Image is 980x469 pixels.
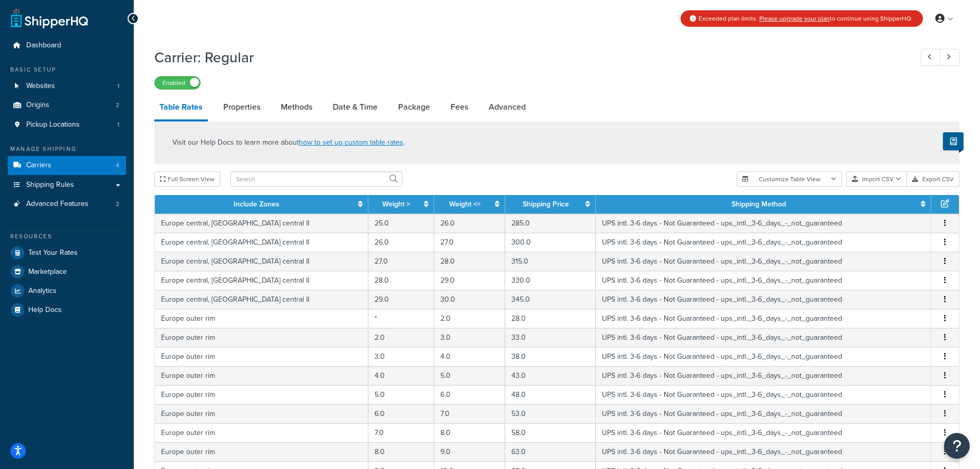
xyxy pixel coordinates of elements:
[26,120,80,129] span: Pickup Locations
[155,423,368,442] td: Europe outer rim
[368,404,435,423] td: 6.0
[8,77,126,96] li: Websites
[484,95,531,119] a: Advanced
[8,195,126,214] a: Advanced Features2
[117,82,119,91] span: 1
[8,244,126,262] a: Test Your Rates
[368,442,435,461] td: 8.0
[8,301,126,319] li: Help Docs
[116,161,119,170] span: 4
[155,252,368,271] td: Europe central, [GEOGRAPHIC_DATA] central II
[155,290,368,309] td: Europe central, [GEOGRAPHIC_DATA] central II
[434,214,505,233] td: 26.0
[759,14,830,23] a: Please upgrade your plan
[596,290,931,309] td: UPS intl. 3-6 days - Not Guaranteed - ups_intl._3-6_days_-_not_guaranteed
[155,385,368,404] td: Europe outer rim
[117,120,119,129] span: 1
[28,268,67,276] span: Marketplace
[8,115,126,134] li: Pickup Locations
[368,347,435,366] td: 3.0
[116,101,119,110] span: 2
[26,181,74,189] span: Shipping Rules
[523,199,569,210] a: Shipping Price
[28,249,78,257] span: Test Your Rates
[449,199,480,210] a: Weight <=
[8,282,126,300] a: Analytics
[155,309,368,328] td: Europe outer rim
[907,171,959,187] button: Export CSV
[155,366,368,385] td: Europe outer rim
[368,385,435,404] td: 5.0
[328,95,383,119] a: Date & Time
[8,156,126,175] li: Carriers
[218,95,265,119] a: Properties
[8,65,126,74] div: Basic Setup
[505,233,596,252] td: 300.0
[155,77,200,89] label: Enabled
[596,328,931,347] td: UPS intl. 3-6 days - Not Guaranteed - ups_intl._3-6_days_-_not_guaranteed
[28,306,62,315] span: Help Docs
[505,366,596,385] td: 43.0
[846,171,907,187] button: Import CSV
[8,176,126,195] a: Shipping Rules
[505,290,596,309] td: 345.0
[596,214,931,233] td: UPS intl. 3-6 days - Not Guaranteed - ups_intl._3-6_days_-_not_guaranteed
[596,347,931,366] td: UPS intl. 3-6 days - Not Guaranteed - ups_intl._3-6_days_-_not_guaranteed
[155,442,368,461] td: Europe outer rim
[26,101,49,110] span: Origins
[368,290,435,309] td: 29.0
[434,404,505,423] td: 7.0
[732,199,786,210] a: Shipping Method
[434,366,505,385] td: 5.0
[596,233,931,252] td: UPS intl. 3-6 days - Not Guaranteed - ups_intl._3-6_days_-_not_guaranteed
[434,347,505,366] td: 4.0
[26,41,61,50] span: Dashboard
[28,287,57,296] span: Analytics
[116,200,119,209] span: 2
[8,232,126,241] div: Resources
[596,271,931,290] td: UPS intl. 3-6 days - Not Guaranteed - ups_intl._3-6_days_-_not_guaranteed
[393,95,435,119] a: Package
[434,442,505,461] td: 9.0
[368,423,435,442] td: 7.0
[505,423,596,442] td: 58.0
[434,309,505,328] td: 2.0
[446,95,473,119] a: Fees
[154,171,220,187] button: Full Screen View
[434,290,505,309] td: 30.0
[596,423,931,442] td: UPS intl. 3-6 days - Not Guaranteed - ups_intl._3-6_days_-_not_guaranteed
[505,328,596,347] td: 33.0
[434,252,505,271] td: 28.0
[8,263,126,281] a: Marketplace
[230,171,402,187] input: Search
[596,252,931,271] td: UPS intl. 3-6 days - Not Guaranteed - ups_intl._3-6_days_-_not_guaranteed
[8,36,126,55] a: Dashboard
[26,161,51,170] span: Carriers
[8,96,126,115] a: Origins2
[505,385,596,404] td: 48.0
[434,233,505,252] td: 27.0
[8,145,126,153] div: Manage Shipping
[155,404,368,423] td: Europe outer rim
[154,47,902,67] h1: Carrier: Regular
[26,82,55,91] span: Websites
[382,199,410,210] a: Weight >
[699,14,911,23] span: Exceeded plan limits. to continue using ShipperHQ
[154,95,208,121] a: Table Rates
[368,214,435,233] td: 25.0
[505,347,596,366] td: 38.0
[368,271,435,290] td: 28.0
[940,49,960,66] a: Next Record
[943,132,964,150] button: Show Help Docs
[505,404,596,423] td: 53.0
[505,271,596,290] td: 330.0
[737,171,842,187] button: Customize Table View
[368,366,435,385] td: 4.0
[299,137,403,148] a: how to set up custom table rates
[596,385,931,404] td: UPS intl. 3-6 days - Not Guaranteed - ups_intl._3-6_days_-_not_guaranteed
[596,404,931,423] td: UPS intl. 3-6 days - Not Guaranteed - ups_intl._3-6_days_-_not_guaranteed
[8,195,126,214] li: Advanced Features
